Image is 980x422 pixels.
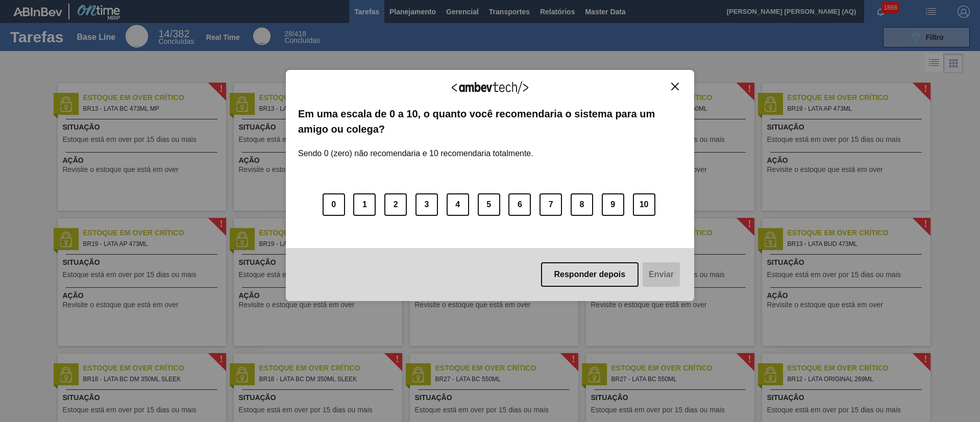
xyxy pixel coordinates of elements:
button: 7 [540,193,562,216]
button: Close [668,82,682,91]
button: 8 [571,193,593,216]
button: 6 [508,193,531,216]
button: 2 [384,193,407,216]
button: 0 [323,193,345,216]
label: Sendo 0 (zero) não recomendaria e 10 recomendaria totalmente. [298,137,533,158]
button: 10 [633,193,655,216]
label: Em uma escala de 0 a 10, o quanto você recomendaria o sistema para um amigo ou colega? [298,106,682,137]
button: Responder depois [541,262,639,287]
button: 4 [447,193,469,216]
button: 3 [415,193,438,216]
button: 9 [602,193,624,216]
button: 1 [353,193,376,216]
img: Logo Ambevtech [452,81,528,94]
img: Close [671,83,679,90]
button: 5 [478,193,500,216]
